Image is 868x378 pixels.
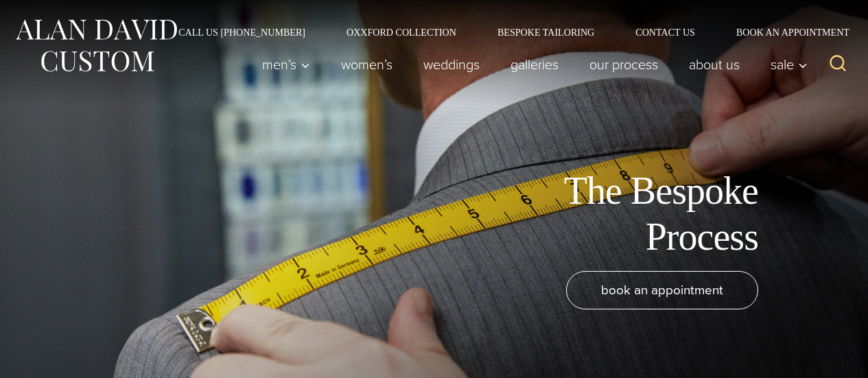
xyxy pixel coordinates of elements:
span: book an appointment [601,280,723,300]
h1: The Bespoke Process [449,168,758,260]
a: Women’s [326,51,408,78]
a: Our Process [574,51,674,78]
nav: Primary Navigation [247,51,815,78]
img: Alan David Custom [14,15,178,76]
a: About Us [674,51,755,78]
a: Galleries [495,51,574,78]
span: Men’s [262,58,310,71]
a: Contact Us [615,27,716,37]
nav: Secondary Navigation [158,27,854,37]
button: View Search Form [821,48,854,81]
a: Bespoke Tailoring [477,27,615,37]
a: Book an Appointment [716,27,854,37]
a: Call Us [PHONE_NUMBER] [158,27,326,37]
a: book an appointment [566,271,758,309]
a: Oxxford Collection [326,27,477,37]
span: Sale [771,58,808,71]
a: weddings [408,51,495,78]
